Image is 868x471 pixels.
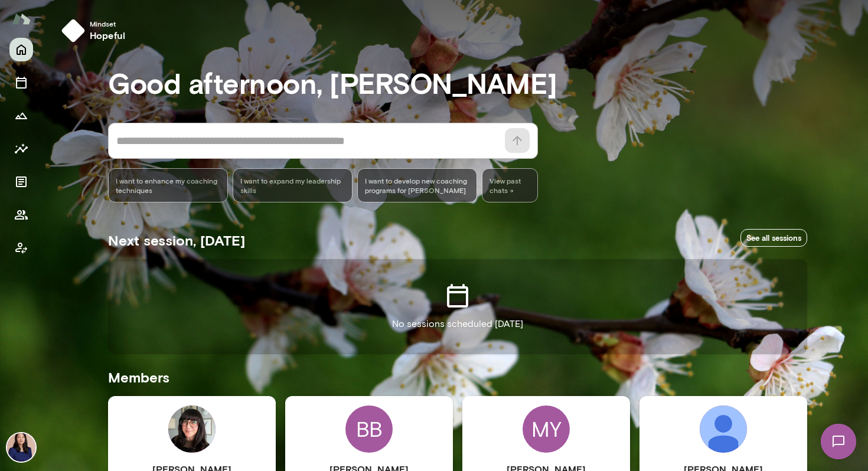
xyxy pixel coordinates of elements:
img: Mento [12,8,31,30]
div: BB [345,405,393,453]
button: Insights [9,137,33,161]
h6: hopeful [90,28,125,42]
div: I want to expand my leadership skills [233,168,353,202]
img: Jadyn Aguilar [168,405,216,453]
h5: Next session, [DATE] [108,231,245,250]
h3: Good afternoon, [PERSON_NAME] [108,66,807,99]
img: mindset [61,19,85,42]
div: I want to enhance my coaching techniques [108,168,228,202]
button: Client app [9,236,33,260]
div: MY [523,405,570,453]
span: I want to expand my leadership skills [240,176,345,195]
p: No sessions scheduled [DATE] [392,317,523,331]
button: Sessions [9,71,33,94]
button: Mindsethopeful [57,14,135,47]
button: Growth Plan [9,104,33,127]
div: I want to develop new coaching programs for [PERSON_NAME] [357,168,477,202]
a: See all sessions [740,229,807,247]
button: Home [9,38,33,61]
span: View past chats -> [482,168,538,202]
button: Members [9,203,33,227]
button: Documents [9,170,33,194]
img: Jennie Becker [700,405,747,453]
h5: Members [108,368,807,387]
span: I want to develop new coaching programs for [PERSON_NAME] [365,176,469,195]
span: I want to enhance my coaching techniques [116,176,220,195]
span: Mindset [90,19,125,28]
img: Leah Kim [7,433,35,462]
